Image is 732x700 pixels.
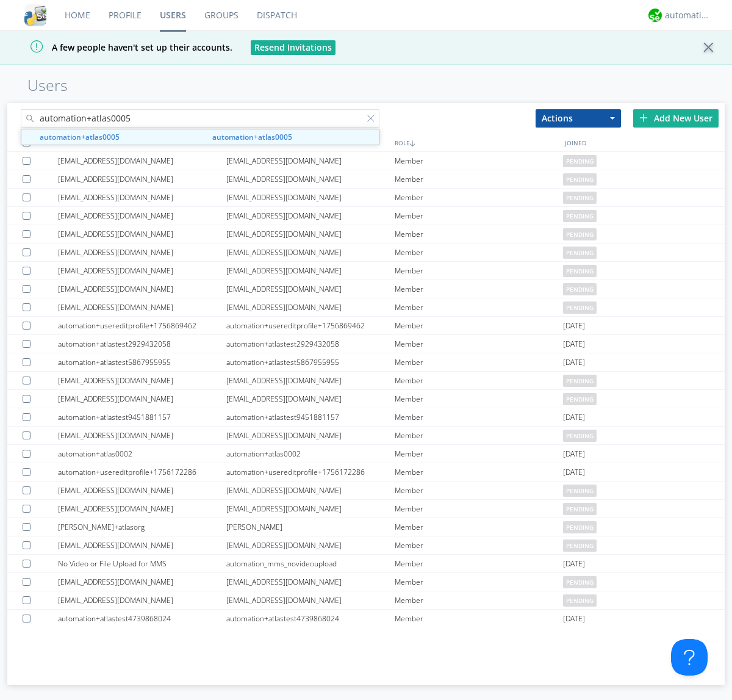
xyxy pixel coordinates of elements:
a: [EMAIL_ADDRESS][DOMAIN_NAME][EMAIL_ADDRESS][DOMAIN_NAME]Memberpending [7,170,725,189]
div: Member [395,353,563,371]
span: pending [563,576,597,588]
span: pending [563,173,597,186]
img: plus.svg [639,114,648,122]
div: Member [395,335,563,353]
div: [PERSON_NAME] [226,518,395,536]
div: Member [395,427,563,444]
div: [EMAIL_ADDRESS][DOMAIN_NAME] [226,207,395,225]
div: Member [395,189,563,206]
div: automation+atlastest2929432058 [58,335,226,353]
span: pending [563,521,597,533]
div: [EMAIL_ADDRESS][DOMAIN_NAME] [58,225,226,243]
div: Member [395,482,563,499]
a: [EMAIL_ADDRESS][DOMAIN_NAME][EMAIL_ADDRESS][DOMAIN_NAME]Memberpending [7,427,725,445]
a: No Video or File Upload for MMSautomation_mms_novideouploadMember[DATE] [7,555,725,573]
div: automation+atlastest9451881157 [58,408,226,426]
div: [EMAIL_ADDRESS][DOMAIN_NAME] [226,591,395,609]
div: automation_mms_novideoupload [226,555,395,572]
div: [EMAIL_ADDRESS][DOMAIN_NAME] [226,390,395,408]
div: [EMAIL_ADDRESS][DOMAIN_NAME] [58,482,226,499]
span: pending [563,155,597,167]
div: [EMAIL_ADDRESS][DOMAIN_NAME] [226,427,395,444]
div: Member [395,372,563,389]
img: d2d01cd9b4174d08988066c6d424eccd [648,9,662,22]
span: pending [563,228,597,240]
div: [EMAIL_ADDRESS][DOMAIN_NAME] [226,500,395,518]
div: Member [395,317,563,334]
div: Member [395,262,563,280]
span: [DATE] [563,408,585,427]
span: pending [563,265,597,277]
div: [EMAIL_ADDRESS][DOMAIN_NAME] [58,280,226,298]
span: [DATE] [563,463,585,482]
div: Member [395,518,563,536]
a: [EMAIL_ADDRESS][DOMAIN_NAME][EMAIL_ADDRESS][DOMAIN_NAME]Memberpending [7,298,725,317]
div: automation+usereditprofile+1756869462 [58,317,226,334]
div: [EMAIL_ADDRESS][DOMAIN_NAME] [226,372,395,389]
a: [EMAIL_ADDRESS][DOMAIN_NAME][EMAIL_ADDRESS][DOMAIN_NAME]Memberpending [7,372,725,390]
div: [EMAIL_ADDRESS][DOMAIN_NAME] [226,280,395,298]
button: Resend Invitations [251,40,335,55]
div: [EMAIL_ADDRESS][DOMAIN_NAME] [58,372,226,389]
div: Member [395,500,563,518]
span: pending [563,192,597,204]
div: Member [395,152,563,170]
div: [EMAIL_ADDRESS][DOMAIN_NAME] [226,262,395,280]
a: [PERSON_NAME]+atlasorg[PERSON_NAME]Memberpending [7,518,725,536]
iframe: Toggle Customer Support [671,639,708,676]
div: Member [395,170,563,188]
div: [EMAIL_ADDRESS][DOMAIN_NAME] [58,207,226,225]
button: Actions [536,109,621,128]
div: [EMAIL_ADDRESS][DOMAIN_NAME] [226,298,395,316]
div: [EMAIL_ADDRESS][DOMAIN_NAME] [58,244,226,261]
div: automation+usereditprofile+1756172286 [58,463,226,481]
div: automation+atlastest4739868024 [58,610,226,627]
span: pending [563,283,597,295]
div: Member [395,390,563,408]
a: [EMAIL_ADDRESS][DOMAIN_NAME][EMAIL_ADDRESS][DOMAIN_NAME]Memberpending [7,482,725,500]
div: [EMAIL_ADDRESS][DOMAIN_NAME] [58,298,226,316]
div: automation+atlastest9451881157 [226,408,395,426]
span: pending [563,210,597,222]
span: pending [563,503,597,515]
div: Member [395,280,563,298]
span: [DATE] [563,353,585,372]
div: Member [395,244,563,261]
a: [EMAIL_ADDRESS][DOMAIN_NAME][EMAIL_ADDRESS][DOMAIN_NAME]Memberpending [7,262,725,280]
div: [EMAIL_ADDRESS][DOMAIN_NAME] [58,536,226,554]
div: JOINED [562,134,732,151]
a: [EMAIL_ADDRESS][DOMAIN_NAME][EMAIL_ADDRESS][DOMAIN_NAME]Memberpending [7,500,725,518]
span: A few people haven't set up their accounts. [9,41,232,53]
div: automation+usereditprofile+1756172286 [226,463,395,481]
a: [EMAIL_ADDRESS][DOMAIN_NAME][EMAIL_ADDRESS][DOMAIN_NAME]Memberpending [7,189,725,207]
span: pending [563,539,597,552]
span: [DATE] [563,335,585,353]
div: automation+atlastest2929432058 [226,335,395,353]
div: [EMAIL_ADDRESS][DOMAIN_NAME] [58,390,226,408]
div: automation+atlas [665,9,711,21]
a: [EMAIL_ADDRESS][DOMAIN_NAME][EMAIL_ADDRESS][DOMAIN_NAME]Memberpending [7,280,725,298]
span: pending [563,430,597,442]
span: pending [563,247,597,259]
a: automation+atlastest5867955955automation+atlastest5867955955Member[DATE] [7,353,725,372]
div: [EMAIL_ADDRESS][DOMAIN_NAME] [58,152,226,170]
a: [EMAIL_ADDRESS][DOMAIN_NAME][EMAIL_ADDRESS][DOMAIN_NAME]Memberpending [7,573,725,591]
div: [EMAIL_ADDRESS][DOMAIN_NAME] [226,170,395,188]
a: automation+usereditprofile+1756869462automation+usereditprofile+1756869462Member[DATE] [7,317,725,335]
div: automation+atlastest5867955955 [226,353,395,371]
a: automation+atlastest9451881157automation+atlastest9451881157Member[DATE] [7,408,725,427]
a: [EMAIL_ADDRESS][DOMAIN_NAME][EMAIL_ADDRESS][DOMAIN_NAME]Memberpending [7,244,725,262]
div: Member [395,591,563,609]
a: automation+atlas0002automation+atlas0002Member[DATE] [7,445,725,463]
img: cddb5a64eb264b2086981ab96f4c1ba7 [24,4,46,26]
div: [EMAIL_ADDRESS][DOMAIN_NAME] [226,482,395,499]
div: automation+atlas0002 [226,445,395,463]
span: pending [563,393,597,405]
div: [EMAIL_ADDRESS][DOMAIN_NAME] [226,225,395,243]
div: [EMAIL_ADDRESS][DOMAIN_NAME] [58,500,226,518]
div: [EMAIL_ADDRESS][DOMAIN_NAME] [226,573,395,591]
div: ROLE [392,134,562,151]
div: [EMAIL_ADDRESS][DOMAIN_NAME] [58,189,226,206]
div: Member [395,536,563,554]
div: [EMAIL_ADDRESS][DOMAIN_NAME] [58,170,226,188]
